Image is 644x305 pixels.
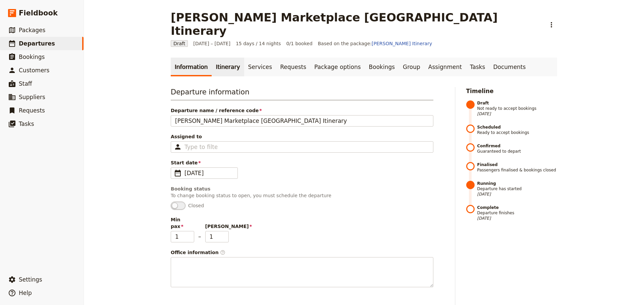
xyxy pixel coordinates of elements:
span: ​ [174,169,182,177]
span: Departure finishes [477,205,557,221]
span: Suppliers [19,94,45,100]
span: Bookings [19,54,45,60]
span: – [198,232,201,242]
h1: [PERSON_NAME] Marketplace [GEOGRAPHIC_DATA] Itinerary [171,11,542,37]
strong: Draft [477,100,557,106]
a: Assignment [424,58,466,76]
a: Tasks [466,58,489,76]
a: Requests [276,58,310,76]
span: Customers [19,67,49,74]
a: Group [399,58,424,76]
a: Documents [489,58,530,76]
span: Closed [188,202,204,209]
strong: Confirmed [477,143,557,149]
a: Information [171,58,212,76]
span: Guaranteed to depart [477,143,557,154]
span: [DATE] [184,169,233,177]
span: ​ [220,250,225,255]
span: Ready to accept bookings [477,125,557,135]
h3: Departure information [171,87,433,100]
button: Actions [546,19,557,30]
a: Package options [310,58,365,76]
span: Staff [19,80,32,87]
strong: Running [477,181,557,186]
span: Start date [171,159,433,166]
span: Office information [171,249,433,256]
span: Settings [19,276,42,283]
span: [DATE] – [DATE] [193,40,230,47]
div: Booking status [171,185,433,192]
span: [DATE] [477,111,557,117]
span: Packages [19,27,45,33]
p: To change booking status to open, you must schedule the departure [171,192,433,199]
span: Tasks [19,121,34,127]
a: Itinerary [212,58,244,76]
strong: Scheduled [477,125,557,130]
span: Fieldbook [19,8,58,18]
span: Assigned to [171,133,433,140]
span: Departure has started [477,181,557,197]
span: Departure name / reference code [171,107,433,114]
a: [PERSON_NAME] Itinerary [372,41,432,46]
span: 15 days / 14 nights [236,40,281,47]
span: [DATE] [477,216,557,221]
strong: Finalised [477,162,557,167]
span: Min pax [171,216,194,230]
span: [PERSON_NAME] [205,223,229,230]
span: Draft [171,40,188,47]
span: Departures [19,40,55,47]
span: Requests [19,107,45,114]
strong: Complete [477,205,557,210]
input: Assigned to [184,143,217,151]
h2: Timeline [466,87,557,95]
span: 0/1 booked [286,40,312,47]
input: Departure name / reference code [171,115,433,127]
a: Services [244,58,276,76]
span: Passengers finalised & bookings closed [477,162,557,173]
span: [DATE] [477,192,557,197]
input: [PERSON_NAME] [205,231,229,242]
span: Help [19,290,32,296]
textarea: Office information​ [171,257,433,287]
input: Min pax [171,231,194,242]
span: Not ready to accept bookings [477,100,557,117]
a: Bookings [365,58,399,76]
span: Based on the package: [318,40,432,47]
